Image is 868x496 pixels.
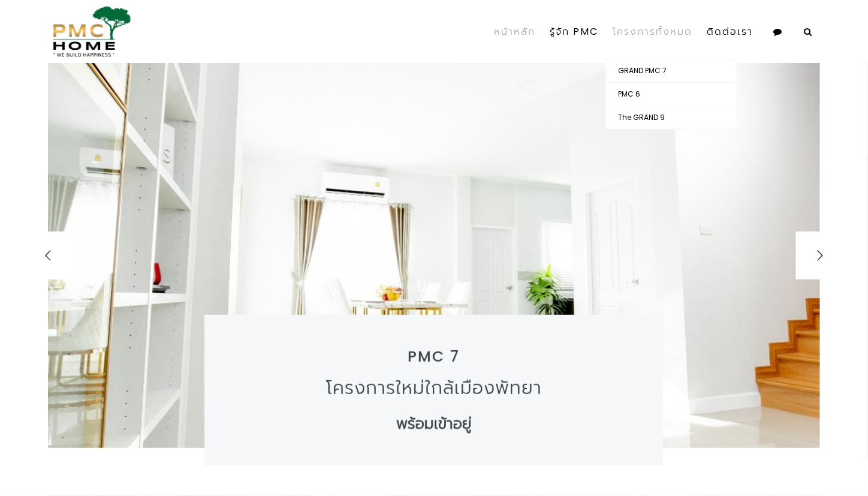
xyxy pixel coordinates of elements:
[605,5,700,59] a: โครงการทั้งหมด
[267,377,602,399] div: โครงการใหม่ใกล้เมืองพัทยา
[408,347,460,366] div: PMC 7
[606,106,737,129] a: The GRAND 9
[700,5,760,59] a: ติดต่อเรา
[48,6,131,57] img: pmc-logo
[487,5,542,59] a: หน้าหลัก
[606,83,737,106] a: PMC 6
[542,5,605,59] a: รู้จัก PMC
[606,59,737,82] a: GRAND PMC 7
[396,414,472,434] div: พร้อมเข้าอยู่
